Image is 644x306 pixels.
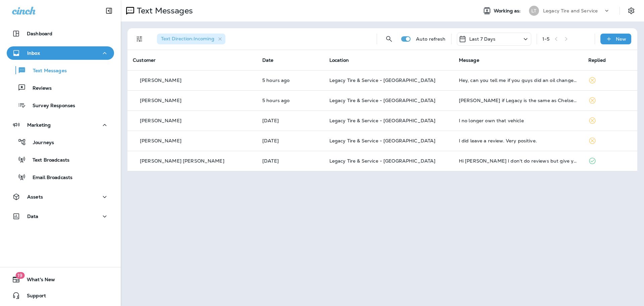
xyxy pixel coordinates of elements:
p: [PERSON_NAME] [140,78,181,83]
span: Customer [133,57,156,63]
button: Settings [625,5,637,17]
p: Inbox [27,50,40,56]
p: Dashboard [27,31,52,36]
p: Marketing [27,122,51,128]
p: Journeys [26,140,54,146]
span: Legacy Tire & Service - [GEOGRAPHIC_DATA] [329,118,436,124]
button: Text Messages [7,63,114,77]
p: Text Broadcasts [26,157,69,164]
span: Legacy Tire & Service - [GEOGRAPHIC_DATA] [329,77,436,83]
button: Marketing [7,118,114,132]
button: Text Broadcasts [7,152,114,167]
p: Text Messages [134,6,193,16]
p: Text Messages [26,68,67,74]
span: What's New [20,277,55,285]
p: Aug 28, 2025 09:02 PM [262,158,319,164]
button: Email Broadcasts [7,170,114,184]
span: Working as: [494,8,522,14]
span: Date [262,57,274,63]
button: Search Messages [382,32,396,46]
p: New [616,36,626,42]
button: Data [7,210,114,223]
span: Text Direction : Incoming [161,36,214,42]
p: Data [27,214,39,219]
div: LT [529,6,539,16]
p: [PERSON_NAME] [PERSON_NAME] [140,158,224,164]
button: Inbox [7,46,114,60]
div: Hi Brandon I don't do reviews but give y'all glowing reports via word of mouth. Am in DC for the ... [459,158,578,164]
button: Reviews [7,81,114,95]
p: Sep 3, 2025 11:00 AM [262,118,319,123]
button: Collapse Sidebar [100,4,118,17]
div: I did leave a review. Very positive. [459,138,578,143]
span: Replied [588,57,606,63]
span: 19 [15,272,24,279]
div: 1 - 5 [542,36,549,42]
p: [PERSON_NAME] [140,118,181,123]
div: Zach if Legacy is the same as Chelsea Tire Pro's, I already did. Thanks! [459,98,578,103]
button: Journeys [7,135,114,149]
p: [PERSON_NAME] [140,98,181,103]
span: Legacy Tire & Service - [GEOGRAPHIC_DATA] [329,138,436,144]
button: Dashboard [7,27,114,40]
button: 19What's New [7,273,114,286]
div: Hey, can you tell me if you guys did an oil change on my car or just the tires? [459,78,578,83]
button: Support [7,289,114,302]
p: Legacy Tire and Service [543,8,598,13]
span: Legacy Tire & Service - [GEOGRAPHIC_DATA] [329,158,436,164]
span: Legacy Tire & Service - [GEOGRAPHIC_DATA] [329,97,436,103]
button: Assets [7,190,114,204]
span: Message [459,57,479,63]
p: Last 7 Days [469,36,496,42]
span: Location [329,57,349,63]
p: Auto refresh [416,36,446,42]
p: Assets [27,194,43,200]
span: Support [20,293,46,301]
p: Survey Responses [26,103,75,109]
button: Survey Responses [7,98,114,112]
p: Sep 2, 2025 08:10 AM [262,138,319,143]
p: Sep 4, 2025 08:08 AM [262,98,319,103]
p: [PERSON_NAME] [140,138,181,143]
button: Filters [133,32,146,46]
div: I no longer own that vehicle [459,118,578,123]
p: Email Broadcasts [26,175,72,181]
div: Text Direction:Incoming [157,34,225,44]
p: Sep 4, 2025 08:17 AM [262,78,319,83]
p: Reviews [26,85,52,92]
